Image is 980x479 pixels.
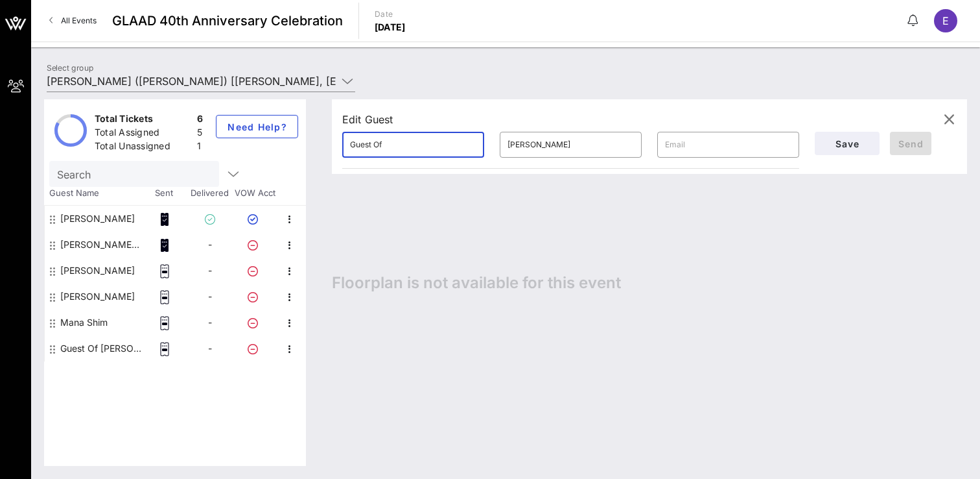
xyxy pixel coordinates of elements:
span: Floorplan is not available for this event [332,273,621,293]
span: Sent [141,187,187,200]
span: Guest Name [44,187,141,200]
span: - [208,317,212,328]
div: 1 [197,140,203,156]
div: Emma Walley Emily Tisch Sussman [60,232,142,258]
span: Need Help? [227,121,287,132]
div: Laura Petro [60,284,135,310]
div: 5 [197,126,203,142]
span: Delivered [187,187,232,200]
div: Total Unassigned [95,140,192,156]
button: Need Help? [216,115,298,138]
span: Save [825,138,869,149]
p: Date [375,8,406,21]
input: Email [665,134,791,155]
input: First Name* [350,134,476,155]
span: VOW Acct [232,187,277,200]
p: [DATE] [375,21,406,34]
div: Kari Fleischauer [60,258,135,284]
span: All Events [61,16,97,25]
input: Last Name* [507,134,634,155]
span: - [208,291,212,302]
div: Total Assigned [95,126,192,142]
div: Edit Guest [342,110,393,129]
div: 6 [197,112,203,129]
label: Select group [47,63,93,73]
div: Emily Sussman [60,206,135,232]
span: E [942,14,949,27]
span: - [208,265,212,276]
div: Mana Shim [60,310,108,336]
div: Total Tickets [95,112,192,129]
div: Guest Of Emily Tisch Sussman [60,336,142,362]
span: GLAAD 40th Anniversary Celebration [112,11,343,31]
a: All Events [41,10,104,31]
span: - [208,343,212,354]
div: E [934,9,957,32]
button: Save [815,132,880,155]
span: - [208,239,212,250]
